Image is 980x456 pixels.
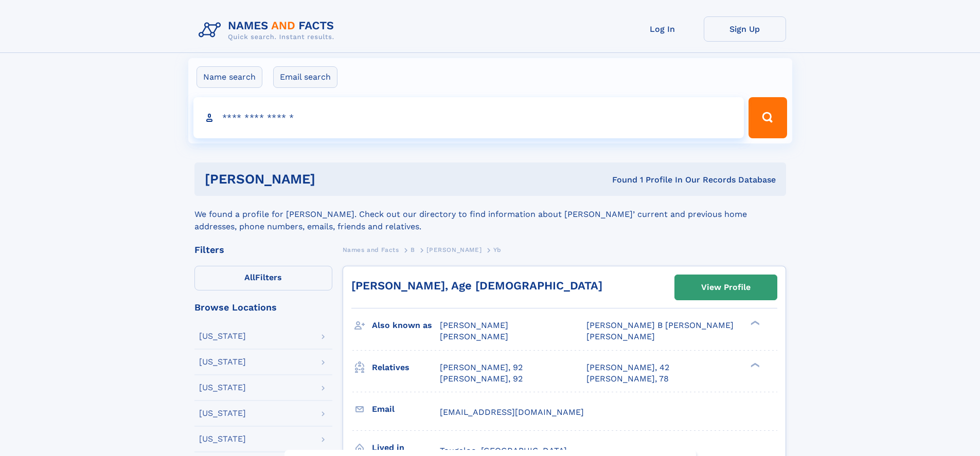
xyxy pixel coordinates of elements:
[440,407,584,417] span: [EMAIL_ADDRESS][DOMAIN_NAME]
[199,332,246,340] div: [US_STATE]
[675,275,777,300] a: View Profile
[749,97,787,138] button: Search Button
[440,362,523,373] a: [PERSON_NAME], 92
[194,266,332,290] label: Filters
[493,246,502,253] span: Yb
[199,409,246,417] div: [US_STATE]
[194,16,343,44] img: Logo Names and Facts
[621,16,704,42] a: Log In
[343,243,399,256] a: Names and Facts
[199,358,246,366] div: [US_STATE]
[194,196,786,233] div: We found a profile for [PERSON_NAME]. Check out our directory to find information about [PERSON_N...
[411,243,415,256] a: B
[748,361,760,368] div: ❯
[704,16,786,42] a: Sign Up
[440,332,508,341] span: [PERSON_NAME]
[244,272,255,282] span: All
[194,303,332,312] div: Browse Locations
[586,332,655,341] span: [PERSON_NAME]
[748,320,760,326] div: ❯
[426,246,482,253] span: [PERSON_NAME]
[426,243,482,256] a: [PERSON_NAME]
[411,246,415,253] span: B
[372,400,440,418] h3: Email
[197,66,262,88] label: Name search
[586,320,734,330] span: [PERSON_NAME] B [PERSON_NAME]
[205,173,464,186] h1: [PERSON_NAME]
[440,320,508,330] span: [PERSON_NAME]
[194,245,332,254] div: Filters
[372,359,440,376] h3: Relatives
[193,97,744,138] input: search input
[586,362,669,373] a: [PERSON_NAME], 42
[273,66,337,88] label: Email search
[440,373,523,385] a: [PERSON_NAME], 92
[464,174,776,186] div: Found 1 Profile In Our Records Database
[440,446,567,455] span: Tougaloo, [GEOGRAPHIC_DATA]
[351,279,602,292] a: [PERSON_NAME], Age [DEMOGRAPHIC_DATA]
[372,317,440,334] h3: Also known as
[199,435,246,443] div: [US_STATE]
[199,384,246,392] div: [US_STATE]
[586,373,669,385] a: [PERSON_NAME], 78
[701,276,751,299] div: View Profile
